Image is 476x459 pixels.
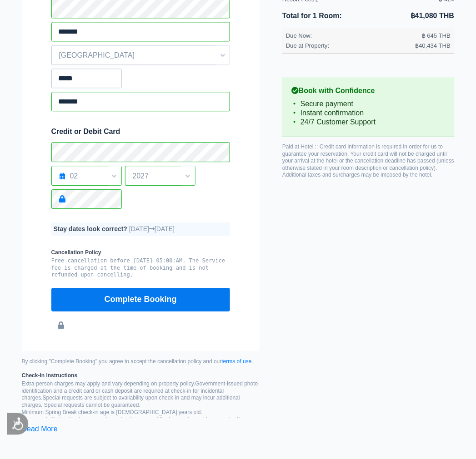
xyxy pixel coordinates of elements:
span: 02 [52,168,121,184]
b: Cancellation Policy [51,249,230,257]
small: By clicking "Complete Booking" you agree to accept the cancellation policy and our . [22,358,260,365]
button: Complete Booking [51,288,230,311]
div: Due at Property: [286,42,416,49]
span: [GEOGRAPHIC_DATA] [52,48,230,63]
ul: Please note that cultural norms and guest policies may differ by country and by property. The pol... [22,409,260,430]
pre: Free cancellation before [DATE] 05:00:AM. The Service fee is charged at the time of booking and i... [51,257,230,279]
b: Book with Confidence [291,86,445,96]
p: Extra-person charges may apply and vary depending on property policy. Government-issued photo ide... [22,380,260,409]
li: Instant confirmation [291,109,445,118]
b: Check-in Instructions [22,372,260,380]
li: Total for 1 Room: [282,10,368,23]
div: ฿40,434 THB [416,42,451,49]
span: 2027 [125,168,195,184]
span: [DATE] [DATE] [129,225,175,232]
span: Paid at Hotel :: Credit card information is required in order for us to guarantee your reservatio... [282,143,454,178]
li: 24/7 Customer Support [291,118,445,127]
li: Secure payment [291,99,445,109]
b: Stay dates look correct? [54,225,128,232]
a: Read More [22,425,58,433]
li: ฿41,080 THB [368,10,454,23]
div: ฿ 645 THB [422,32,451,39]
a: terms of use [222,358,252,365]
li: Minimum Spring Break check-in age is [DEMOGRAPHIC_DATA] years old. [22,409,260,416]
small: Due at Property: ฿ 424 THB [22,372,260,418]
span: Credit or Debit Card [51,128,120,135]
div: Due Now: [286,32,416,39]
